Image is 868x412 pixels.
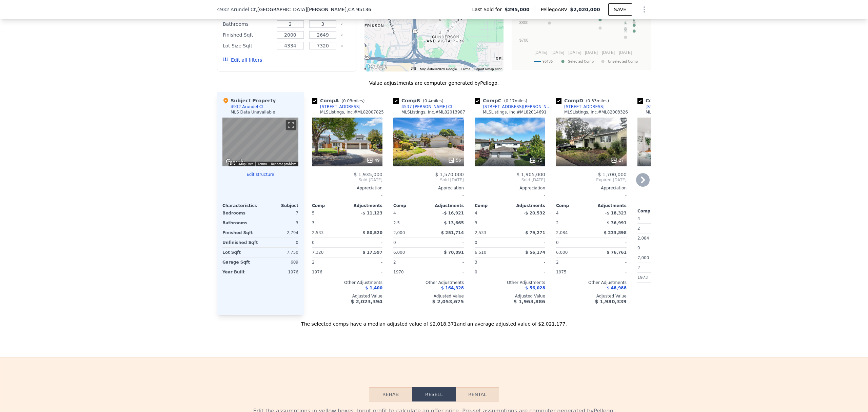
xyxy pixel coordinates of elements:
div: Appreciation [637,191,708,196]
span: $295,000 [505,6,530,13]
span: 2,084 [556,230,568,235]
button: Show Options [637,3,651,16]
a: Report a map error [474,67,501,71]
span: 0.33 [588,99,597,103]
text: [DATE] [534,50,547,55]
span: 4 [393,211,396,215]
div: Lot Size Sqft [223,41,273,50]
div: 7,750 [262,248,298,257]
span: $ 251,714 [441,230,464,235]
span: 7,000 [637,255,649,260]
span: 0 [312,240,315,245]
div: 1973 [637,273,671,282]
span: ( miles) [420,99,446,103]
span: 6,510 [475,250,486,255]
a: Terms (opens in new tab) [461,67,470,71]
div: 4932 Arundel Ct [231,104,264,109]
span: $ 70,891 [444,250,464,255]
div: Year Built [222,267,259,277]
div: Comp C [475,97,530,104]
div: - [637,196,708,206]
span: 6,000 [393,250,405,255]
span: Sold [DATE] [393,177,464,183]
div: Other Adjustments [637,285,708,291]
button: Rental [456,387,499,401]
div: Bathrooms [223,19,273,29]
div: - [430,267,464,277]
div: 488 Barron Park Ct [449,21,457,33]
span: ( miles) [501,99,530,103]
div: Other Adjustments [393,280,464,285]
span: 2,000 [393,230,405,235]
button: Clear [340,45,343,47]
div: 49 [367,157,380,164]
div: 2 [556,218,590,228]
div: MLSListings, Inc. # ML82013987 [401,109,465,115]
button: Resell [412,387,456,401]
div: Comp [312,203,347,208]
div: Other Adjustments [475,280,545,285]
text: [DATE] [585,50,598,55]
div: Subject Property [222,97,276,104]
div: 1976 [312,267,346,277]
div: MLSListings, Inc. # ML82011644 [646,109,709,115]
a: [STREET_ADDRESS] [637,104,686,109]
span: $ 79,271 [525,230,545,235]
div: Comp E [637,97,692,104]
div: 27 [611,157,624,164]
text: C [633,23,635,27]
div: - [593,238,627,247]
div: 7 [262,208,298,218]
div: 5107 Sussex Park Ct [436,29,444,41]
div: - [430,238,464,247]
div: Adjustments [510,203,545,208]
text: Selected Comp [568,59,594,64]
span: $ 56,174 [525,250,545,255]
div: Lot Sqft [222,248,259,257]
div: 2.5 [393,218,427,228]
div: Comp A [312,97,367,104]
div: MLSListings, Inc. # ML82003326 [564,109,628,115]
button: Clear [340,34,343,37]
div: - [511,238,545,247]
span: $ 2,053,675 [432,299,464,304]
span: Expired [DATE] [556,177,627,183]
text: B [633,17,635,21]
div: - [511,218,545,228]
div: Bathrooms [222,218,259,228]
button: Map Data [239,162,253,166]
div: [STREET_ADDRESS][PERSON_NAME] [483,104,553,109]
text: G [624,21,627,25]
span: $ 164,328 [441,286,464,290]
span: $ 233,898 [604,230,627,235]
button: SAVE [608,3,632,16]
span: $2,020,000 [570,7,600,12]
span: 0 [637,246,640,250]
text: [DATE] [551,50,564,55]
div: Adjusted Value [475,293,545,299]
a: Open this area in Google Maps (opens a new window) [366,63,389,71]
span: Sold [DATE] [312,177,382,183]
span: $ 80,520 [362,230,382,235]
span: 0.17 [506,99,515,103]
a: Report a problem [271,162,296,166]
div: The selected comps have a median adjusted value of $2,018,371 and an average adjusted value of $2... [217,315,651,327]
div: 1976 [262,267,298,277]
div: 75 [529,157,542,164]
span: -$ 11,123 [361,211,382,215]
div: 5191 Barron Park Dr [453,36,460,47]
div: - [556,191,627,200]
div: Bedrooms [222,208,259,218]
span: 0.4 [425,99,431,103]
div: 3 [312,218,346,228]
span: ( miles) [583,99,612,103]
span: $ 1,905,000 [516,172,545,177]
div: 4957 New Compton Ct [439,19,447,30]
text: Unselected Comp [608,59,638,64]
div: Comp [556,203,591,208]
div: - [593,267,627,277]
span: $ 1,700,000 [598,172,627,177]
div: - [349,218,382,228]
div: 1975 [556,267,590,277]
div: Appreciation [312,185,382,191]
